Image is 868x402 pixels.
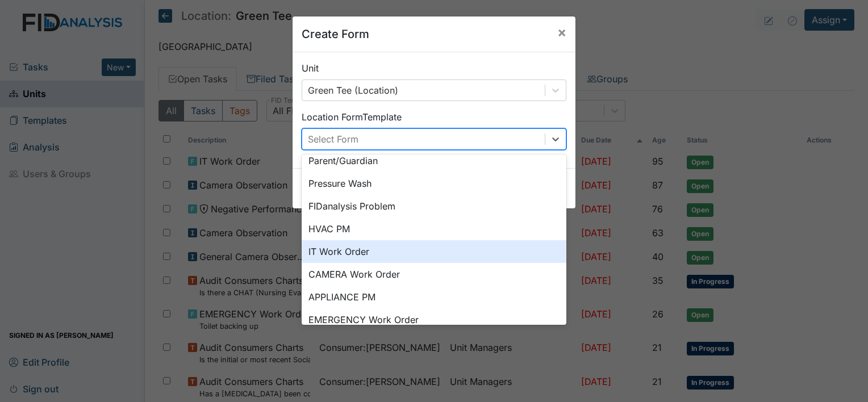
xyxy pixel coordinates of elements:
button: Close [548,16,575,48]
h5: Create Form [302,26,369,43]
label: Location Form Template [302,110,402,124]
span: × [557,24,566,40]
div: Pressure Wash [302,172,566,195]
label: Unit [302,61,319,75]
div: APPLIANCE PM [302,286,566,308]
div: HVAC PM [302,217,566,240]
div: FIDanalysis Problem [302,195,566,217]
div: IT Work Order [302,240,566,263]
div: CAMERA Work Order [302,263,566,286]
div: Select Form [308,132,358,146]
div: Green Tee (Location) [308,83,398,97]
div: EMERGENCY Work Order [302,308,566,331]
